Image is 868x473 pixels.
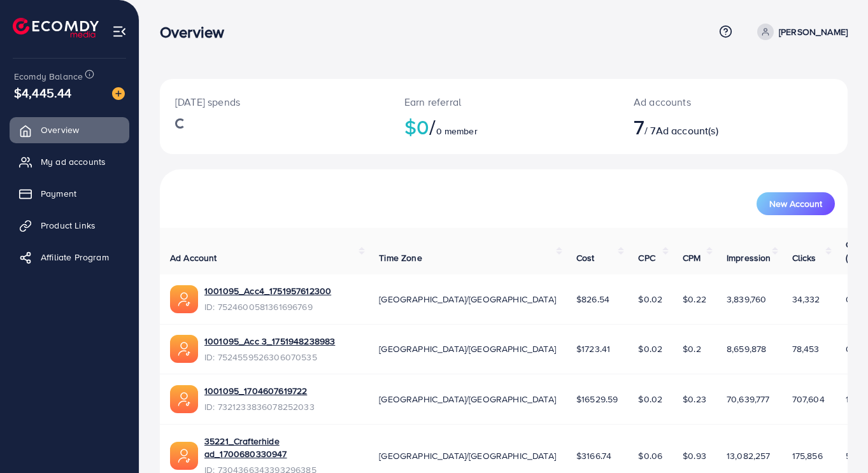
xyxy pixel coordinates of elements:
[379,293,556,306] span: [GEOGRAPHIC_DATA]/[GEOGRAPHIC_DATA]
[683,293,706,306] span: $0.22
[757,192,835,215] button: New Account
[727,342,766,355] span: 8,659,878
[204,435,359,461] a: 35221_Crafterhide ad_1700680330947
[638,342,662,355] span: $0.02
[10,213,129,238] a: Product Links
[576,342,610,355] span: $1723.41
[204,400,315,413] span: ID: 7321233836078252033
[14,83,71,102] span: $4,445.44
[404,94,603,109] p: Earn referral
[846,393,849,406] span: 1
[727,393,770,406] span: 70,639,777
[683,449,706,462] span: $0.93
[436,125,478,138] span: 0 member
[41,155,106,168] span: My ad accounts
[112,24,127,39] img: menu
[792,251,816,264] span: Clicks
[576,449,611,462] span: $3166.74
[404,115,603,139] h2: $0
[656,124,718,138] span: Ad account(s)
[41,187,76,200] span: Payment
[170,285,198,313] img: ic-ads-acc.e4c84228.svg
[779,24,848,39] p: [PERSON_NAME]
[576,293,609,306] span: $826.54
[683,251,701,264] span: CPM
[170,385,198,413] img: ic-ads-acc.e4c84228.svg
[379,251,422,264] span: Time Zone
[683,342,701,355] span: $0.2
[204,385,307,397] a: 1001095_1704607619722
[10,149,129,174] a: My ad accounts
[379,449,556,462] span: [GEOGRAPHIC_DATA]/[GEOGRAPHIC_DATA]
[846,238,862,264] span: CTR (%)
[683,393,706,406] span: $0.23
[792,293,820,306] span: 34,332
[10,181,129,206] a: Payment
[204,335,335,348] a: 1001095_Acc 3_1751948238983
[792,342,820,355] span: 78,453
[112,87,125,100] img: image
[170,335,198,363] img: ic-ads-acc.e4c84228.svg
[14,70,83,83] span: Ecomdy Balance
[379,342,556,355] span: [GEOGRAPHIC_DATA]/[GEOGRAPHIC_DATA]
[175,94,374,109] p: [DATE] spends
[10,117,129,143] a: Overview
[727,293,766,306] span: 3,839,760
[576,251,595,264] span: Cost
[769,199,822,208] span: New Account
[204,285,331,297] a: 1001095_Acc4_1751957612300
[727,449,771,462] span: 13,082,257
[792,449,823,462] span: 175,856
[727,251,771,264] span: Impression
[429,112,436,141] span: /
[634,112,644,141] span: 7
[170,442,198,470] img: ic-ads-acc.e4c84228.svg
[160,23,234,41] h3: Overview
[576,393,618,406] span: $16529.59
[204,351,335,364] span: ID: 7524559526306070535
[41,251,109,264] span: Affiliate Program
[10,244,129,270] a: Affiliate Program
[752,24,848,40] a: [PERSON_NAME]
[634,94,775,109] p: Ad accounts
[170,251,217,264] span: Ad Account
[634,115,775,139] h2: / 7
[41,219,96,232] span: Product Links
[846,293,864,306] span: 0.89
[792,393,825,406] span: 707,604
[379,393,556,406] span: [GEOGRAPHIC_DATA]/[GEOGRAPHIC_DATA]
[846,342,862,355] span: 0.91
[41,124,79,136] span: Overview
[638,251,655,264] span: CPC
[638,293,662,306] span: $0.02
[638,393,662,406] span: $0.02
[13,18,99,38] img: logo
[814,416,858,463] iframe: Chat
[204,300,331,313] span: ID: 7524600581361696769
[638,449,662,462] span: $0.06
